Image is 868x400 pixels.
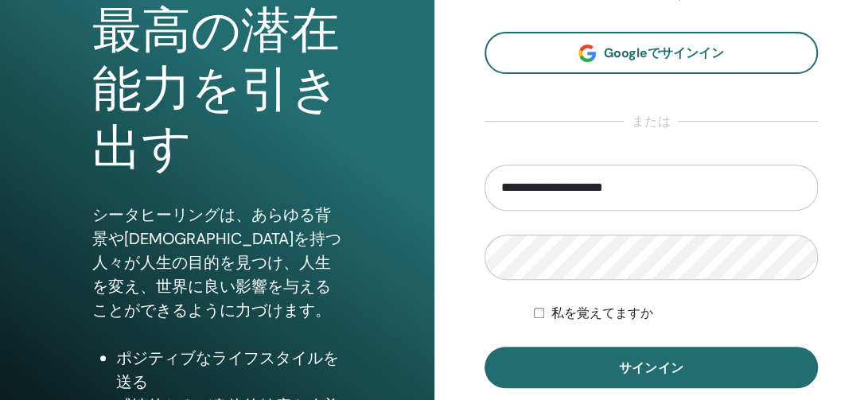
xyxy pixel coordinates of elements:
[116,348,339,392] font: ポジティブなライフスタイルを送る
[534,304,818,323] div: 無期限または手動でログアウトするまで認証を維持する
[632,113,670,130] font: または
[485,32,819,74] a: Googleでサインイン
[92,2,341,177] font: 最高の潜在能力を引き出す
[485,347,819,388] button: サインイン
[551,305,652,320] font: 私を覚えてますか
[604,45,724,61] font: Googleでサインイン
[619,359,683,376] font: サインイン
[92,204,341,320] font: シータヒーリングは、あらゆる背景や[DEMOGRAPHIC_DATA]を持つ人々が人生の目的を見つけ、人生を変え、世界に良い影響を与えることができるように力づけます。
